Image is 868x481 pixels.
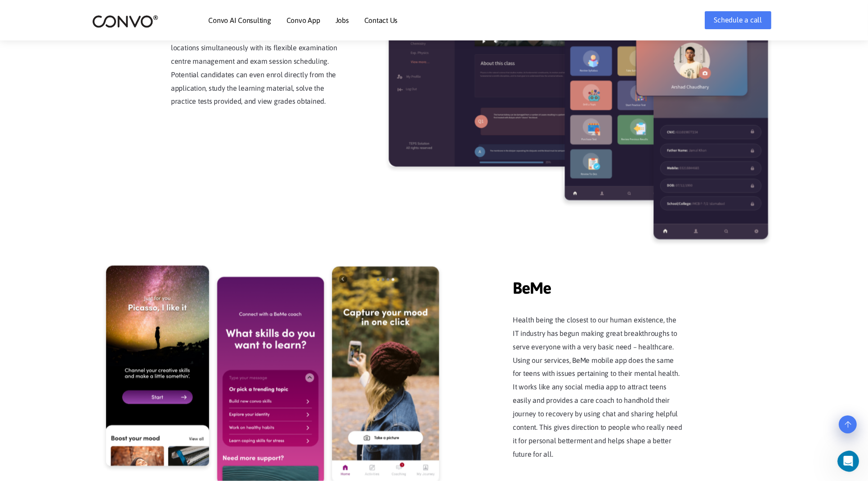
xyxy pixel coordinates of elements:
a: Schedule a call [705,11,771,29]
iframe: Intercom live chat [837,450,865,472]
img: logo_2.png [92,14,158,28]
a: Convo AI Consulting [208,17,271,24]
a: Contact Us [364,17,398,24]
span: BeMe [513,265,684,300]
p: Health being the closest to our human existence, the IT industry has begun making great breakthro... [513,313,684,461]
a: Convo App [286,17,320,24]
a: Jobs [336,17,349,24]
